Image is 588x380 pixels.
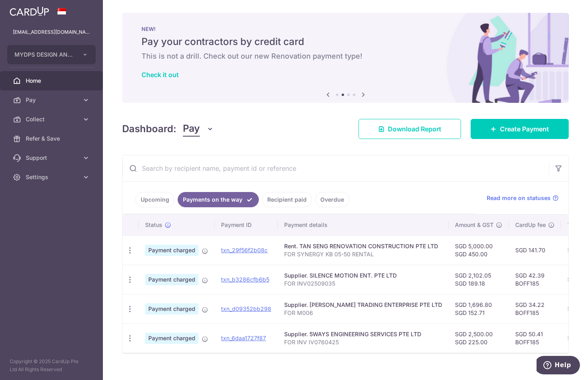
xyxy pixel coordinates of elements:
[26,77,79,85] span: Home
[487,194,559,202] a: Read more on statuses
[515,221,546,229] span: CardUp fee
[284,242,442,250] div: Rent. TAN SENG RENOVATION CONSTRUCTION PTE LTD
[262,192,312,207] a: Recipient paid
[183,121,200,137] span: Pay
[284,309,442,317] p: FOR M006
[145,221,162,229] span: Status
[221,247,268,253] a: txn_29f56f2b08c
[26,173,79,181] span: Settings
[471,119,569,139] a: Create Payment
[145,303,199,315] span: Payment charged
[183,121,214,137] button: Pay
[449,294,509,323] td: SGD 1,696.80 SGD 152.71
[359,119,461,139] a: Download Report
[509,265,561,294] td: SGD 42.39 BOFF185
[145,333,199,344] span: Payment charged
[7,45,96,64] button: MYDPS DESIGN AND CONSTRUCTION PTE. LTD.
[509,323,561,353] td: SGD 50.41 BOFF185
[122,122,176,136] h4: Dashboard:
[141,71,179,79] a: Check it out
[315,192,349,207] a: Overdue
[500,124,549,134] span: Create Payment
[487,194,551,202] span: Read more on statuses
[278,215,449,235] th: Payment details
[26,115,79,123] span: Collect
[284,272,442,280] div: Supplier. SILENCE MOTION ENT. PTE LTD
[141,35,549,48] h5: Pay your contractors by credit card
[145,245,199,256] span: Payment charged
[284,280,442,288] p: FOR INV02509035
[215,215,278,235] th: Payment ID
[141,26,549,32] p: NEW!
[26,96,79,104] span: Pay
[449,235,509,265] td: SGD 5,000.00 SGD 450.00
[14,51,74,59] span: MYDPS DESIGN AND CONSTRUCTION PTE. LTD.
[455,221,494,229] span: Amount & GST
[449,323,509,353] td: SGD 2,500.00 SGD 225.00
[284,338,442,346] p: FOR INV IV0760425
[141,51,549,61] h6: This is not a drill. Check out our new Renovation payment type!
[26,135,79,143] span: Refer & Save
[13,28,90,36] p: [EMAIL_ADDRESS][DOMAIN_NAME]
[122,13,569,103] img: Renovation banner
[284,250,442,258] p: FOR SYNERGY KB 05-50 RENTAL
[221,335,266,341] a: txn_6daa1727f87
[135,192,174,207] a: Upcoming
[284,301,442,309] div: Supplier. [PERSON_NAME] TRADING ENTERPRISE PTE LTD
[284,330,442,338] div: Supplier. 5WAYS ENGINEERING SERVICES PTE LTD
[26,154,79,162] span: Support
[178,192,259,207] a: Payments on the way
[388,124,441,134] span: Download Report
[10,6,49,16] img: CardUp
[537,356,580,376] iframe: Opens a widget where you can find more information
[509,294,561,323] td: SGD 34.22 BOFF185
[449,265,509,294] td: SGD 2,102.05 SGD 189.18
[221,276,269,283] a: txn_b3286cfb6b5
[123,155,549,181] input: Search by recipient name, payment id or reference
[221,305,271,312] a: txn_d09352bb298
[509,235,561,265] td: SGD 141.70
[145,274,199,285] span: Payment charged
